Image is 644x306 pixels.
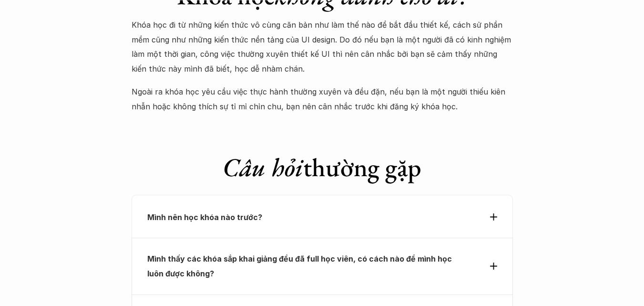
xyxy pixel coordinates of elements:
strong: Mình thấy các khóa sắp khai giảng đều đã full học viên, có cách nào để mình học luôn được không? [147,254,454,278]
p: Khóa học đi từ những kiến thức vô cùng căn bản như làm thế nào để bắt đầu thiết kế, cách sử phần ... [132,18,513,76]
em: Câu hỏi [223,150,303,184]
strong: Mình nên học khóa nào trước? [147,212,262,222]
p: Ngoài ra khóa học yêu cầu việc thực hành thường xuyên và đều đặn, nếu bạn là một người thiếu kiên... [132,84,513,114]
h1: thường gặp [132,152,513,183]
